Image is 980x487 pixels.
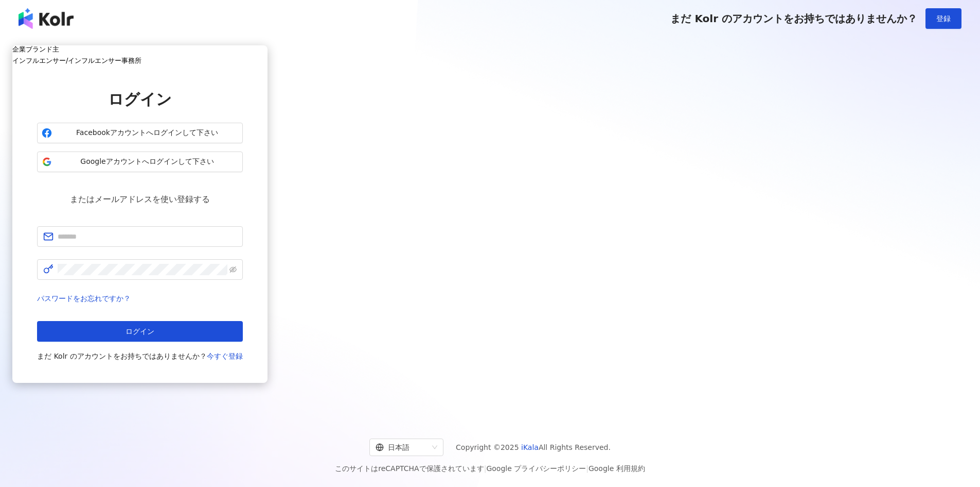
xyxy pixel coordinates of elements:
[456,441,611,454] span: Copyright © 2025 All Rights Reserved.
[56,128,238,138] span: Facebookアカウントへログインして下さい
[670,12,917,25] span: まだ Kolr のアカウントをお持ちではありませんか？
[521,443,539,451] a: iKala
[376,439,428,456] div: 日本語
[37,350,243,362] span: まだ Kolr のアカウントをお持ちではありませんか？
[207,352,243,360] a: 今すぐ登録
[936,14,951,23] span: 登録
[37,321,243,342] button: ログイン
[37,294,131,303] a: パスワードをお忘れですか？
[19,8,74,29] img: logo
[126,327,154,335] span: ログイン
[37,123,243,143] button: Facebookアカウントへログインして下さい
[335,462,645,475] span: このサイトはreCAPTCHAで保護されています
[229,266,237,273] span: eye-invisible
[108,90,172,108] span: ログイン
[484,464,487,473] span: |
[12,45,268,53] h5: 企業ブランド主
[486,464,586,473] a: Google プライバシーポリシー
[589,464,645,473] a: Google 利用規約
[37,152,243,172] button: Googleアカウントへログインして下さい
[62,193,218,206] span: またはメールアドレスを使い登録する
[925,8,961,29] button: 登録
[12,57,268,64] h5: インフルエンサー/インフルエンサー事務所
[56,157,238,167] span: Googleアカウントへログインして下さい
[586,464,589,473] span: |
